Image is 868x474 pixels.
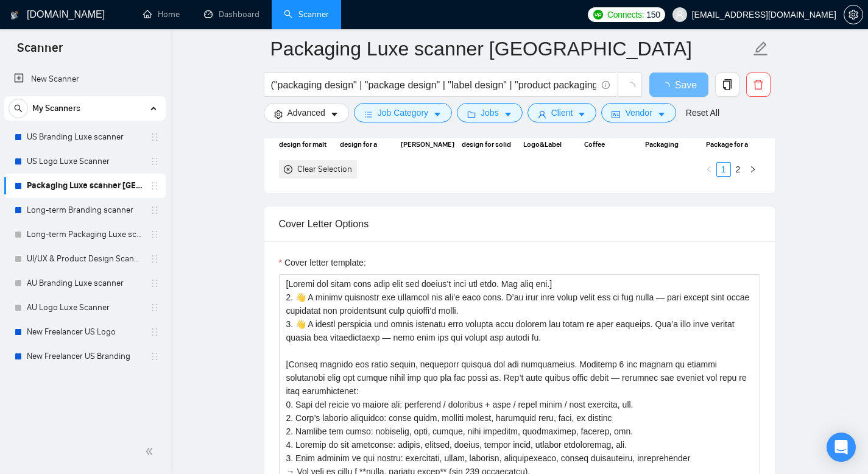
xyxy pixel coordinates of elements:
a: Long-term Packaging Luxe scanner [27,222,143,247]
span: idcard [612,110,620,119]
li: Previous Page [702,162,716,177]
span: holder [150,230,160,239]
button: Save [649,73,708,97]
button: userClientcaret-down [528,103,597,122]
a: searchScanner [284,9,329,19]
span: holder [150,157,160,166]
span: holder [150,254,160,264]
span: Vendor [625,106,652,119]
div: Open Intercom Messenger [827,433,856,462]
span: holder [150,181,160,191]
button: search [9,99,28,118]
button: setting [844,5,863,24]
span: holder [150,278,160,288]
a: US Branding Luxe scanner [27,125,143,149]
span: 150 [646,8,660,21]
span: setting [844,10,863,19]
button: right [746,162,760,177]
span: setting [274,110,283,119]
li: Next Page [746,162,760,177]
button: idcardVendorcaret-down [601,103,676,122]
span: edit [753,41,769,57]
span: Advanced [288,106,325,119]
a: 1 [717,163,730,176]
span: copy [716,79,739,90]
span: caret-down [330,110,339,119]
a: setting [844,10,863,19]
span: holder [150,205,160,215]
span: Jobs [481,106,499,119]
span: user [538,110,546,119]
span: caret-down [433,110,442,119]
input: Search Freelance Jobs... [271,77,596,93]
li: My Scanners [4,96,166,369]
span: holder [150,352,160,361]
span: Save [675,77,697,93]
span: info-circle [602,81,610,89]
li: 2 [731,162,746,177]
img: upwork-logo.png [593,10,603,19]
span: holder [150,327,160,337]
span: folder [467,110,476,119]
button: delete [746,73,771,97]
a: AU Branding Luxe scanner [27,271,143,295]
span: user [676,10,684,19]
span: My Scanners [32,96,80,121]
span: holder [150,303,160,313]
input: Scanner name... [270,34,750,64]
span: Scanner [7,39,72,65]
button: barsJob Categorycaret-down [354,103,452,122]
button: left [702,162,716,177]
a: Reset All [686,106,719,119]
span: delete [747,79,770,90]
button: settingAdvancedcaret-down [264,103,349,122]
span: loading [660,82,675,91]
span: loading [624,82,635,93]
span: Job Category [378,106,428,119]
div: Cover Letter Options [279,207,760,241]
span: caret-down [577,110,586,119]
span: bars [364,110,373,119]
a: Long-term Branding scanner [27,198,143,222]
button: copy [715,73,739,97]
a: dashboardDashboard [204,9,259,19]
span: caret-down [657,110,666,119]
label: Cover letter template: [279,256,366,269]
a: US Logo Luxe Scanner [27,149,143,174]
div: Clear Selection [297,163,352,176]
span: close-circle [284,165,292,174]
li: New Scanner [4,67,166,91]
a: Packaging Luxe scanner [GEOGRAPHIC_DATA] [27,174,143,198]
img: logo [10,5,19,25]
li: 1 [716,162,731,177]
span: right [749,166,757,173]
span: double-left [145,445,157,458]
span: holder [150,132,160,142]
a: New Freelancer US Branding [27,344,143,369]
button: folderJobscaret-down [457,103,523,122]
span: caret-down [504,110,512,119]
span: Connects: [607,8,644,21]
a: homeHome [143,9,180,19]
span: Client [551,106,573,119]
span: search [9,104,27,113]
span: left [705,166,713,173]
a: AU Logo Luxe Scanner [27,295,143,320]
a: New Scanner [14,67,156,91]
a: New Freelancer US Logo [27,320,143,344]
a: 2 [732,163,745,176]
a: UI/UX & Product Design Scanner [27,247,143,271]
